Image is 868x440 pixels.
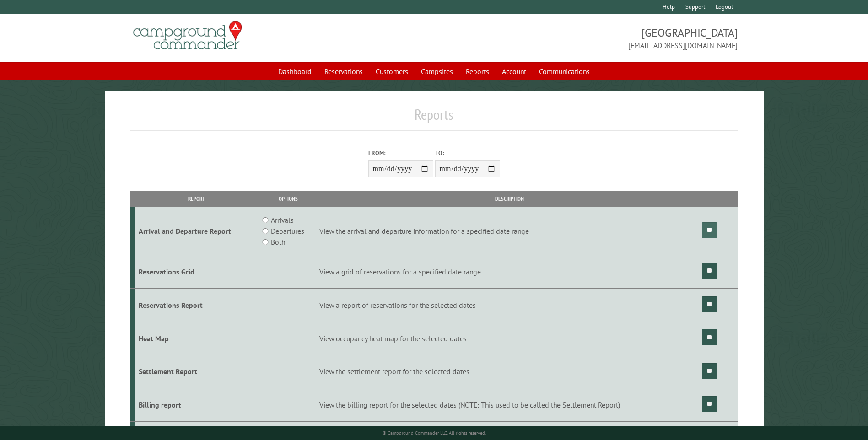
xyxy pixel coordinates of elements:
td: Heat Map [135,322,258,355]
label: To: [435,149,500,157]
td: View the arrival and departure information for a specified date range [318,207,701,255]
td: Settlement Report [135,355,258,388]
td: Billing report [135,388,258,422]
label: Arrivals [271,215,294,225]
th: Options [258,191,318,207]
label: Departures [271,225,304,236]
a: Reservations [319,63,368,80]
a: Campsites [415,63,458,80]
td: Reservations Grid [135,255,258,289]
th: Report [135,191,258,207]
a: Account [496,63,532,80]
label: Both [271,236,285,247]
a: Customers [370,63,414,80]
a: Dashboard [273,63,317,80]
a: Communications [534,63,595,80]
label: From: [368,149,433,157]
h1: Reports [130,106,737,131]
td: View a report of reservations for the selected dates [318,288,701,322]
td: View the settlement report for the selected dates [318,355,701,388]
td: Arrival and Departure Report [135,207,258,255]
td: Reservations Report [135,288,258,322]
td: View a grid of reservations for a specified date range [318,255,701,289]
img: Campground Commander [130,18,245,54]
span: [GEOGRAPHIC_DATA] [EMAIL_ADDRESS][DOMAIN_NAME] [434,25,738,51]
a: Reports [460,63,495,80]
td: View the billing report for the selected dates (NOTE: This used to be called the Settlement Report) [318,388,701,422]
td: View occupancy heat map for the selected dates [318,322,701,355]
th: Description [318,191,701,207]
small: © Campground Commander LLC. All rights reserved. [383,430,486,436]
